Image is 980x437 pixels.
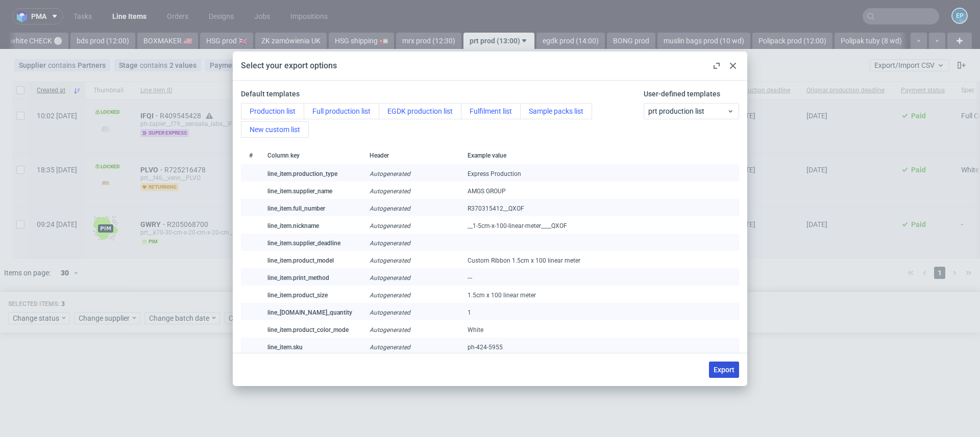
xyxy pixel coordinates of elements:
span: line_[DOMAIN_NAME]_quantity [267,309,352,316]
i: Autogenerated [370,309,410,316]
span: 1.5cm x 100 linear meter [468,292,536,299]
i: Autogenerated [370,292,410,299]
span: line_item.product_size [267,292,328,299]
span: White [468,326,483,333]
span: 1 [468,309,471,316]
i: Autogenerated [370,326,410,333]
span: line_item.product_color_mode [267,326,349,333]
